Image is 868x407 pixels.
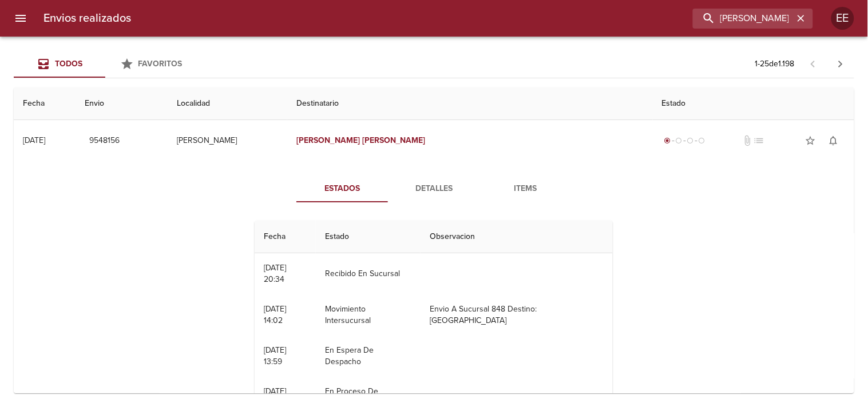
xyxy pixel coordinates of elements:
th: Localidad [168,87,287,120]
span: Estados [303,182,381,196]
button: Activar notificaciones [822,129,845,152]
div: [DATE] 13:59 [264,345,286,366]
td: [PERSON_NAME] [168,120,287,161]
th: Observacion [421,221,613,253]
td: Recibido En Sucursal [316,253,421,294]
button: menu [7,5,34,32]
span: radio_button_unchecked [699,137,706,144]
th: Fecha [255,221,316,253]
div: [DATE] [23,135,45,145]
input: buscar [693,9,794,29]
span: Todos [55,59,82,69]
div: Tabs Envios [14,50,197,78]
span: 9548156 [89,134,120,148]
span: Items [486,182,564,196]
span: Favoritos [138,59,183,69]
span: notifications_none [828,135,839,146]
span: Pagina anterior [799,58,827,69]
button: 9548156 [85,130,124,151]
em: [PERSON_NAME] [362,135,426,145]
h6: Envios realizados [43,9,131,27]
span: No tiene documentos adjuntos [742,135,754,146]
span: Detalles [395,182,473,196]
th: Estado [653,87,854,120]
td: Envio A Sucursal 848 Destino: [GEOGRAPHIC_DATA] [421,294,613,336]
span: radio_button_unchecked [676,137,683,144]
div: [DATE] 14:02 [264,304,286,325]
span: Pagina siguiente [827,50,854,78]
span: radio_button_checked [664,137,671,144]
div: Abrir información de usuario [831,7,854,30]
div: EE [831,7,854,30]
div: [DATE] 20:34 [264,263,286,284]
div: Generado [662,135,708,146]
th: Destinatario [287,87,652,120]
button: Agregar a favoritos [799,129,822,152]
th: Fecha [14,87,76,120]
em: [PERSON_NAME] [296,135,360,145]
p: 1 - 25 de 1.198 [755,58,795,70]
td: Movimiento Intersucursal [316,294,421,336]
div: Tabs detalle de guia [296,175,571,202]
span: star_border [805,135,817,146]
td: En Espera De Despacho [316,336,421,377]
th: Estado [316,221,421,253]
th: Envio [76,87,168,120]
span: No tiene pedido asociado [754,135,765,146]
span: radio_button_unchecked [687,137,694,144]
